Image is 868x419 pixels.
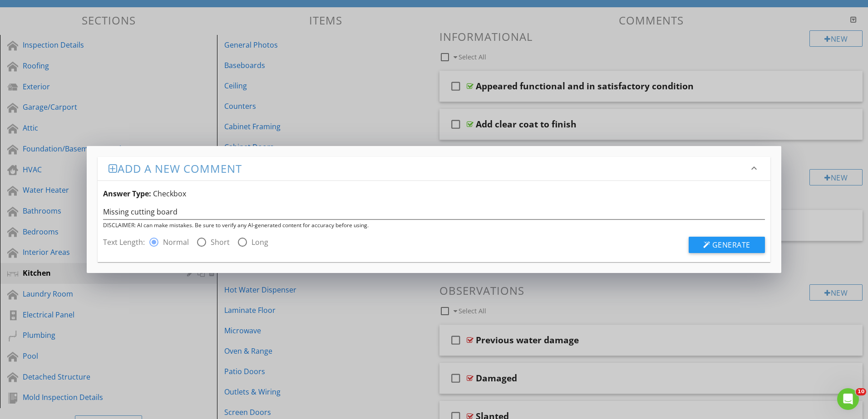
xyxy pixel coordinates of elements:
strong: Answer Type: [103,189,151,199]
button: Generate [689,237,765,253]
label: Long [252,238,268,247]
label: Text Length: [103,237,148,248]
iframe: Intercom live chat [837,388,859,410]
label: Normal [163,238,189,247]
h3: Add a new comment [108,162,749,175]
span: Checkbox [153,189,186,199]
span: Generate [712,240,750,250]
label: Short [211,238,230,247]
input: Enter a few words (ex: leaky kitchen faucet) [103,205,765,219]
div: DISCLAIMER: AI can make mistakes. Be sure to verify any AI-generated content for accuracy before ... [103,221,765,229]
span: 10 [856,388,866,395]
i: keyboard_arrow_down [749,163,759,174]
